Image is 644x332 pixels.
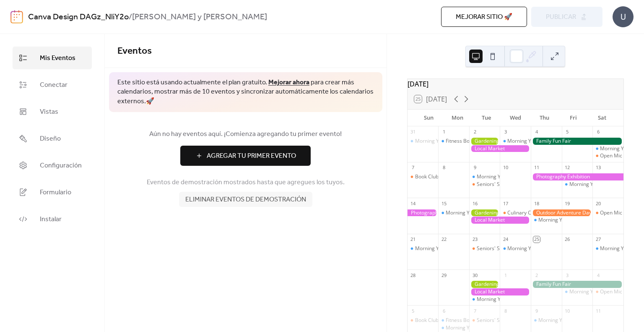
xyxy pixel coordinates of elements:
[500,138,531,145] div: Morning Yoga Bliss
[502,129,509,135] div: 3
[443,110,472,126] div: Mon
[530,110,559,126] div: Thu
[441,7,527,27] button: Mejorar sitio 🚀
[410,129,416,135] div: 31
[595,165,601,171] div: 13
[472,272,478,278] div: 30
[469,173,500,180] div: Morning Yoga Bliss
[410,236,416,243] div: 21
[446,324,491,332] div: Morning Yoga Bliss
[564,236,571,243] div: 26
[533,308,540,314] div: 9
[117,78,374,106] span: Este sitio está usando actualmente el plan gratuito. para crear más calendarios, mostrar más de 1...
[502,236,509,243] div: 24
[595,308,601,314] div: 11
[408,138,439,145] div: Morning Yoga Bliss
[469,245,500,252] div: Seniors' Social Tea
[477,296,522,303] div: Morning Yoga Bliss
[569,288,614,295] div: Morning Yoga Bliss
[533,165,540,171] div: 11
[472,165,478,171] div: 9
[456,12,512,22] span: Mejorar sitio 🚀
[564,129,571,135] div: 5
[441,236,447,243] div: 22
[40,161,82,171] span: Configuración
[562,181,593,188] div: Morning Yoga Bliss
[502,165,509,171] div: 10
[40,80,68,90] span: Conectar
[472,129,478,135] div: 2
[469,288,531,295] div: Local Market
[438,209,469,217] div: Morning Yoga Bliss
[13,47,92,69] a: Mis Eventos
[472,308,478,314] div: 7
[446,209,491,217] div: Morning Yoga Bliss
[531,209,592,217] div: Outdoor Adventure Day
[531,173,623,180] div: Photography Exhibition
[410,272,416,278] div: 28
[441,165,447,171] div: 8
[502,308,509,314] div: 8
[40,107,58,117] span: Vistas
[472,200,478,207] div: 16
[533,236,540,243] div: 25
[438,317,469,324] div: Fitness Bootcamp
[501,110,530,126] div: Wed
[538,217,583,224] div: Morning Yoga Bliss
[117,129,374,139] span: Aún no hay eventos aquí. ¡Comienza agregando tu primer evento!
[415,138,460,145] div: Morning Yoga Bliss
[446,138,487,145] div: Fitness Bootcamp
[507,245,552,252] div: Morning Yoga Bliss
[13,208,92,230] a: Instalar
[533,272,540,278] div: 2
[40,53,75,63] span: Mis Eventos
[531,138,623,145] div: Family Fun Fair
[441,200,447,207] div: 15
[613,6,634,27] div: U
[469,145,531,152] div: Local Market
[595,129,601,135] div: 6
[559,110,588,126] div: Fri
[40,188,71,198] span: Formulario
[13,100,92,123] a: Vistas
[469,209,500,217] div: Gardening Workshop
[438,324,469,332] div: Morning Yoga Bliss
[564,165,571,171] div: 12
[595,236,601,243] div: 27
[408,317,439,324] div: Book Club Gathering
[502,272,509,278] div: 1
[592,245,623,252] div: Morning Yoga Bliss
[408,79,623,89] div: [DATE]
[588,110,617,126] div: Sat
[533,129,540,135] div: 4
[592,145,623,152] div: Morning Yoga Bliss
[600,288,636,295] div: Open Mic Night
[40,134,61,144] span: Diseño
[472,110,501,126] div: Tue
[595,272,601,278] div: 4
[129,9,132,25] b: /
[600,152,636,159] div: Open Mic Night
[564,308,571,314] div: 10
[469,296,500,303] div: Morning Yoga Bliss
[179,192,312,207] button: Eliminar eventos de demostración
[13,181,92,204] a: Formulario
[600,209,636,217] div: Open Mic Night
[592,152,623,159] div: Open Mic Night
[469,281,500,288] div: Gardening Workshop
[13,154,92,177] a: Configuración
[507,138,552,145] div: Morning Yoga Bliss
[415,173,463,180] div: Book Club Gathering
[569,181,614,188] div: Morning Yoga Bliss
[469,181,500,188] div: Seniors' Social Tea
[531,217,562,224] div: Morning Yoga Bliss
[477,173,522,180] div: Morning Yoga Bliss
[531,281,623,288] div: Family Fun Fair
[472,236,478,243] div: 23
[408,209,439,217] div: Photography Exhibition
[441,272,447,278] div: 29
[40,214,62,225] span: Instalar
[469,317,500,324] div: Seniors' Social Tea
[477,181,521,188] div: Seniors' Social Tea
[13,73,92,96] a: Conectar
